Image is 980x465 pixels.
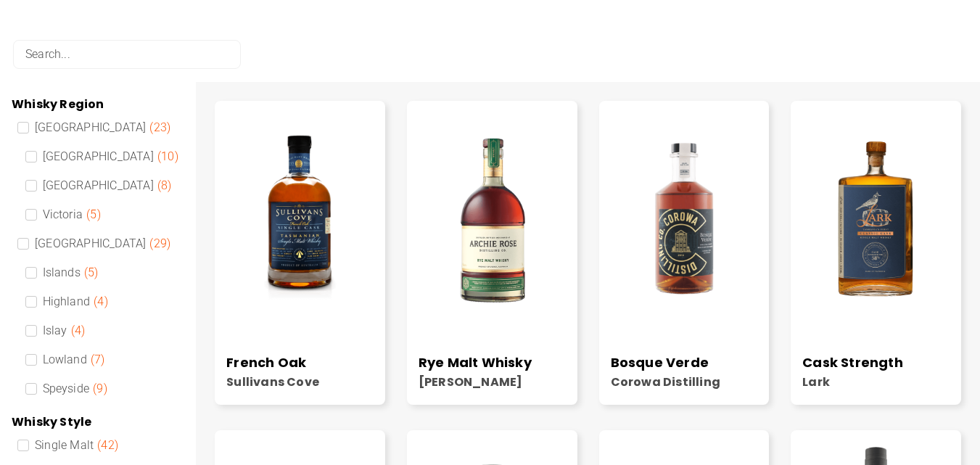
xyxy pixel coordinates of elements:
span: [GEOGRAPHIC_DATA] [35,120,146,136]
img: Sullivans Cove - French Oak - Bottle [215,112,385,325]
a: Rye Malt Whisky [419,353,532,371]
span: ( [97,438,101,452]
span: Single Malt [35,437,94,453]
span: ( [84,266,88,279]
span: ( [86,207,90,221]
span: 5 [88,266,94,279]
img: Archie Rose - Rye Malt Whisky - Bottle [407,112,577,325]
span: Victoria [43,207,83,223]
a: Bosque Verde [611,353,709,371]
span: ) [167,120,170,134]
span: [GEOGRAPHIC_DATA] [35,236,146,252]
span: ( [93,382,96,395]
span: ) [101,353,104,366]
input: Search... [13,40,241,69]
span: ) [97,207,101,221]
span: ) [167,236,170,250]
a: Corowa Distilling [611,374,720,390]
span: 7 [94,353,101,366]
span: 10 [161,149,174,163]
a: Sullivans Cove [226,374,319,390]
span: 23 [154,120,167,134]
span: ( [149,236,153,250]
span: 9 [96,382,103,395]
span: Lowland [43,352,87,368]
span: ( [94,295,97,308]
span: [GEOGRAPHIC_DATA] [43,149,154,165]
span: Islands [43,265,81,281]
span: Islay [43,323,67,339]
span: 42 [101,438,114,452]
a: French Oak [226,353,306,371]
span: 29 [154,236,167,250]
span: Speyside [43,381,90,397]
div: Whisky Style [12,411,184,433]
span: ) [94,266,98,279]
img: Lark - Cask Strength - Bottle [791,112,961,325]
a: [PERSON_NAME] [419,374,523,390]
span: ) [175,149,178,163]
span: ) [104,295,108,308]
span: 4 [97,295,104,308]
span: ( [91,353,94,366]
span: ( [157,178,161,192]
span: ) [81,324,85,337]
span: ) [104,382,107,395]
span: 8 [161,178,168,192]
img: Cowra Distillery - Bosque Verde - Bottle [599,112,770,325]
div: Whisky Region [12,94,184,115]
span: ( [149,120,153,134]
span: ) [168,178,171,192]
span: 4 [75,324,81,337]
span: Highland [43,294,91,310]
span: ( [71,324,75,337]
span: ( [157,149,161,163]
span: [GEOGRAPHIC_DATA] [43,178,154,194]
a: Lark [802,374,830,390]
span: ) [115,438,118,452]
a: Cask Strength [802,353,903,371]
span: 5 [90,207,96,221]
